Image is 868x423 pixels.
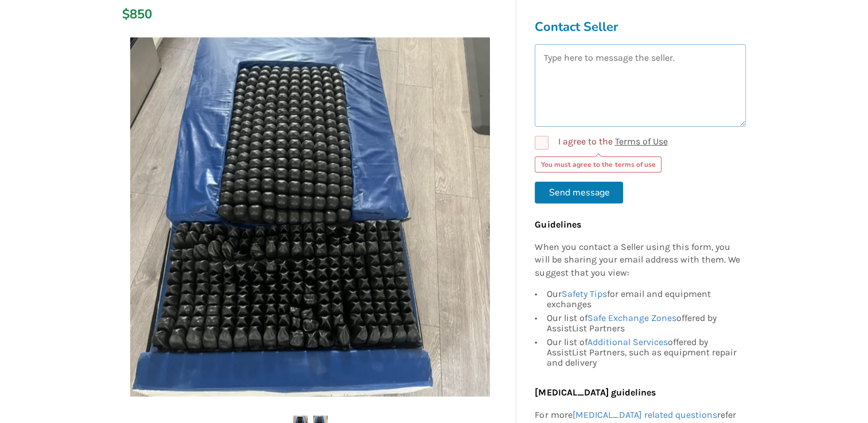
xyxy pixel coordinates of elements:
b: Guidelines [535,219,581,230]
p: When you contact a Seller using this form, you will be sharing your email address with them. We s... [535,241,740,280]
div: Our list of offered by AssistList Partners, such as equipment repair and delivery [546,336,740,369]
b: [MEDICAL_DATA] guidelines [535,387,655,398]
a: Safety Tips [561,289,606,300]
img: roho t zone mattress -mattress-bedroom equipment-maple ridge-assistlist-listing [130,37,490,397]
h3: Contact Seller [535,19,746,35]
div: You must agree to the terms of use [535,156,661,173]
button: Send message [535,182,623,203]
a: Terms of Use [614,136,667,147]
a: Additional Services [587,337,667,348]
a: Safe Exchange Zones [587,313,676,324]
div: $850 [122,6,129,22]
div: Our for email and equipment exchanges [546,289,740,312]
label: I agree to the [535,136,667,150]
a: [MEDICAL_DATA] related questions [572,409,717,420]
div: Our list of offered by AssistList Partners [546,312,740,336]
